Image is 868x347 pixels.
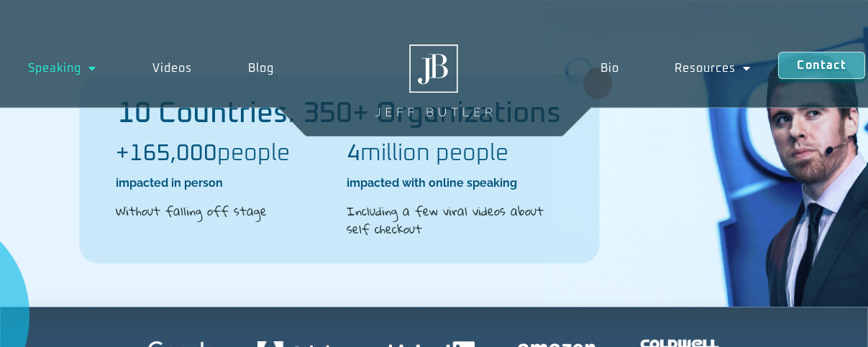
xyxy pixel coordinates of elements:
[778,52,864,79] a: Contact
[347,175,563,191] h2: impacted with online speaking
[116,142,217,165] b: +165,000
[116,202,332,221] h2: Without falling off stage
[572,52,647,85] a: Bio
[572,52,778,85] nav: Menu
[116,175,332,191] h2: impacted in person
[347,202,563,239] h2: Including a few viral videos about self checkout
[797,60,846,71] span: Contact
[116,142,332,165] h2: people
[647,52,778,85] a: Resources
[347,142,563,165] h2: million people
[124,52,220,85] a: Videos
[347,142,360,165] b: 4
[220,52,302,85] a: Blog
